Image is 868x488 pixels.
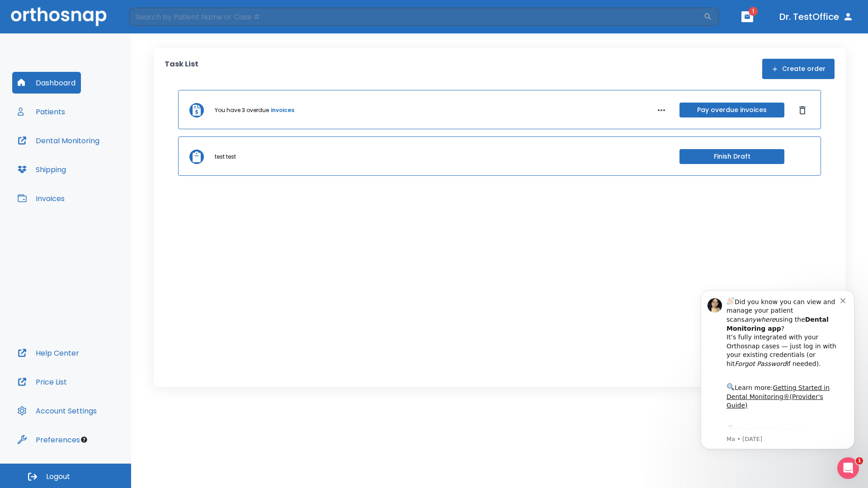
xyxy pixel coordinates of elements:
[12,342,85,364] button: Help Center
[80,436,88,444] div: Tooltip anchor
[12,400,102,422] button: Account Settings
[46,472,70,482] span: Logout
[165,59,198,79] p: Task List
[12,72,81,94] button: Dashboard
[12,130,105,151] button: Dental Monitoring
[12,101,71,122] button: Patients
[12,371,72,393] button: Price List
[856,457,863,465] span: 1
[11,7,107,26] img: Orthosnap
[749,7,758,16] span: 1
[687,277,868,464] iframe: Intercom notifications message
[776,9,857,25] button: Dr. TestOffice
[12,429,85,450] button: Preferences
[215,153,236,161] p: test test
[39,150,120,166] a: App Store
[153,19,160,27] button: Dismiss notification
[215,106,269,114] p: You have 3 overdue
[837,457,859,479] iframe: Intercom live chat
[762,59,835,79] button: Create order
[12,188,70,209] button: Invoices
[795,103,810,117] button: Dismiss
[39,147,153,193] div: Download the app: | ​ Let us know if you need help getting started!
[679,149,784,164] button: Finish Draft
[129,8,703,26] input: Search by Patient Name or Case #
[271,106,294,114] a: invoices
[12,159,71,180] button: Shipping
[39,159,153,167] p: Message from Ma, sent 3w ago
[679,103,784,117] button: Pay overdue invoices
